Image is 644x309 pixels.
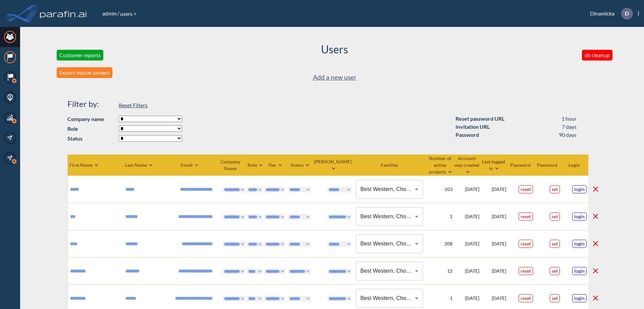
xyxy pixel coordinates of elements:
th: Role [247,154,264,176]
button: login [572,240,587,248]
td: [DATE] [454,257,481,284]
button: login [572,267,587,275]
th: First Name [68,154,125,176]
div: Dinamicka [580,8,639,20]
button: set [550,240,560,248]
span: Reset Filters [119,102,148,108]
li: / [102,9,119,17]
button: delete line [591,267,600,275]
button: login [572,294,587,302]
td: [DATE] [454,230,481,257]
td: [DATE] [481,257,508,284]
th: Password [508,154,535,176]
a: Add a new user [313,72,357,83]
p: D [625,10,629,16]
button: delete line [591,185,600,193]
td: [DATE] [481,203,508,230]
th: Login [561,154,588,176]
th: Tier [264,154,287,176]
td: 12 [427,257,454,284]
button: db cleanup [582,50,612,61]
div: 1 hour [561,115,577,123]
h4: Filter by: [67,99,115,109]
button: reset [519,240,533,248]
td: [DATE] [454,203,481,230]
th: Last logged in [481,154,508,176]
span: users > [119,10,137,17]
td: 2 [427,203,454,230]
button: reset [519,213,533,221]
th: Number of active projects [427,154,454,176]
button: set [550,213,560,221]
div: Reset password URL [455,115,504,123]
div: 7 days [562,123,577,131]
th: Status [287,154,314,176]
div: Password [455,131,479,139]
button: set [550,267,560,275]
div: 90 days [559,131,577,139]
div: Best Western, Choice, G6 Hospitality, Hilton, Hyatt, IHG, Marriott, [GEOGRAPHIC_DATA], [GEOGRAPHI... [356,207,423,226]
img: logo [39,7,88,20]
th: Last Name [125,154,165,176]
button: login [572,185,587,193]
button: delete line [591,212,600,221]
td: 103 [427,176,454,203]
strong: Role [67,125,115,133]
h2: Users [321,43,348,56]
div: Best Western, Choice, G6 Hospitality, Hilton, Hyatt, IHG, Marriott, [GEOGRAPHIC_DATA] [356,289,423,308]
button: delete line [591,294,600,302]
button: Customer reports [57,50,103,61]
button: delete line [591,239,600,248]
div: Best Western, Choice, G6 Hospitality, Hyatt, Marriott, [GEOGRAPHIC_DATA], IHG, [GEOGRAPHIC_DATA],... [356,180,423,199]
button: reset [519,267,533,275]
th: Families [353,154,427,176]
div: Invitation URL [455,123,490,131]
th: Email [165,154,215,176]
th: Account was created [454,154,481,176]
td: [DATE] [481,230,508,257]
th: Password [535,154,561,176]
td: [DATE] [454,176,481,203]
td: 208 [427,230,454,257]
button: reset [519,185,533,193]
th: [PERSON_NAME] [314,154,353,176]
div: Best Western, Choice, IHG, Wyndham, G6 Hospitality, Hilton, Hyatt, [GEOGRAPHIC_DATA], Starbucks, ... [356,234,423,253]
strong: Company name [67,115,115,123]
button: Export master project [57,67,112,78]
th: Company Name [215,154,247,176]
button: login [572,213,587,221]
button: set [550,185,560,193]
div: Best Western, Choice, G6 Hospitality, Hilton, Hyatt, IHG, Marriott, [GEOGRAPHIC_DATA] [356,262,423,280]
button: set [550,294,560,302]
strong: Status [67,134,115,143]
td: [DATE] [481,176,508,203]
button: reset [519,294,533,302]
a: admin [102,10,117,16]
